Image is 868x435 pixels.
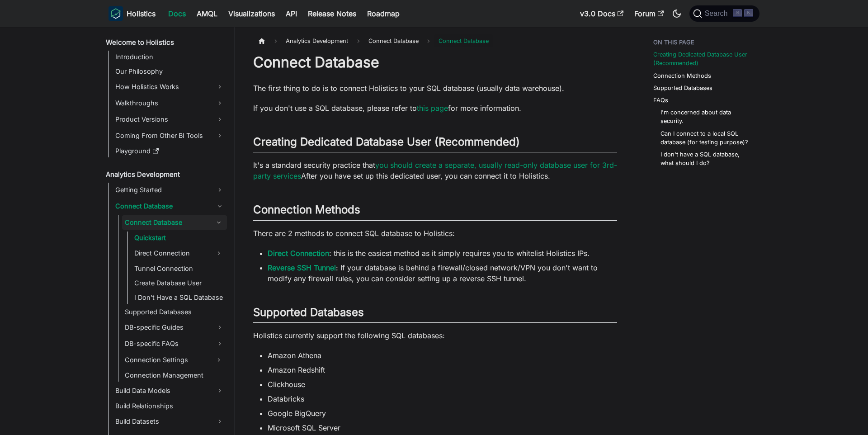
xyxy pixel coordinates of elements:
a: Quickstart [132,232,227,244]
h2: Creating Dedicated Database User (Recommended) [253,135,617,152]
a: FAQs [653,96,668,104]
a: Connection Settings [122,353,211,367]
a: Visualizations [223,6,280,21]
span: Connect Database [434,34,493,47]
kbd: K [744,9,753,17]
b: Holistics [127,8,156,19]
h2: Connection Methods [253,203,617,220]
a: I'm concerned about data security. [660,108,750,125]
a: Our Philosophy [113,65,227,78]
a: Home page [253,34,270,47]
li: Microsoft SQL Server [268,422,617,433]
a: Can I connect to a local SQL database (for testing purpose)? [660,129,750,147]
a: Build Data Models [113,383,227,398]
a: Supported Databases [122,306,227,318]
a: Connect Database [122,215,211,230]
a: DB-specific FAQs [122,336,227,351]
a: Product Versions [113,112,227,127]
a: this page [417,104,448,113]
a: Connection Management [122,369,227,382]
a: DB-specific Guides [122,320,227,335]
a: Connection Methods [653,71,711,80]
a: Build Datasets [113,414,227,429]
a: you should create a separate, usually read-only database user for 3rd-party services [253,161,617,180]
a: I Don't Have a SQL Database [132,291,227,304]
li: : If your database is behind a firewall/closed network/VPN you don't want to modify any firewall ... [268,262,617,284]
a: Tunnel Connection [132,262,227,275]
button: Search (Command+K) [689,5,759,22]
a: Creating Dedicated Database User (Recommended) [653,50,754,67]
a: HolisticsHolistics [108,6,156,21]
a: v3.0 Docs [575,6,629,21]
button: Collapse sidebar category 'Connect Database' [211,215,227,230]
li: Databricks [268,393,617,404]
a: Direct Connection [132,246,211,260]
a: Walkthroughs [113,96,227,110]
a: How Holistics Works [113,80,227,94]
kbd: ⌘ [733,9,742,17]
li: Clickhouse [268,379,617,390]
a: I don't have a SQL database, what should I do? [660,150,750,167]
li: : this is the easiest method as it simply requires you to whitelist Holistics IPs. [268,248,617,259]
a: Roadmap [362,6,405,21]
h2: Supported Databases [253,306,617,323]
button: Expand sidebar category 'Connection Settings' [211,353,227,367]
a: AMQL [191,6,223,21]
a: Release Notes [302,6,362,21]
a: API [280,6,302,21]
h1: Connect Database [253,53,617,71]
nav: Docs sidebar [99,27,235,435]
li: Amazon Redshift [268,364,617,375]
nav: Breadcrumbs [253,34,617,47]
a: Getting Started [113,183,227,197]
p: The first thing to do is to connect Holistics to your SQL database (usually data warehouse). [253,83,617,94]
a: Coming From Other BI Tools [113,128,227,143]
a: Build Relationships [113,400,227,412]
a: Playground [113,145,227,157]
span: Connect Database [364,34,423,47]
p: Holistics currently support the following SQL databases: [253,330,617,341]
a: Forum [629,6,669,21]
button: Switch between dark and light mode (currently dark mode) [670,6,684,21]
button: Expand sidebar category 'Direct Connection' [211,246,227,260]
span: Analytics Development [281,34,353,47]
a: Direct Connection [268,249,329,258]
a: Introduction [113,51,227,63]
li: Amazon Athena [268,350,617,361]
li: Google BigQuery [268,408,617,419]
p: If you don't use a SQL database, please refer to for more information. [253,103,617,113]
a: Reverse SSH Tunnel [268,263,336,272]
img: Holistics [108,6,123,21]
a: Connect Database [113,199,227,213]
p: There are 2 methods to connect SQL database to Holistics: [253,228,617,239]
a: Create Database User [132,277,227,289]
span: Search [702,9,733,18]
a: Supported Databases [653,84,712,92]
a: Docs [163,6,191,21]
a: Analytics Development [103,168,227,181]
a: Welcome to Holistics [103,36,227,49]
p: It's a standard security practice that After you have set up this dedicated user, you can connect... [253,160,617,181]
